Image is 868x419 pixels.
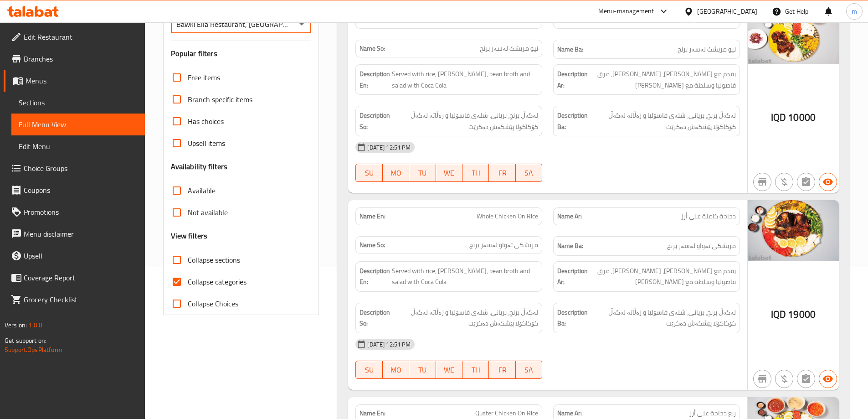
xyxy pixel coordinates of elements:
[797,173,815,191] button: Not has choices
[771,305,786,323] span: IQD
[24,163,138,174] span: Choice Groups
[557,307,588,329] strong: Description Ba:
[466,363,485,377] span: TH
[590,110,736,132] span: لەگەڵ برنج، بریانی، شلەی فاسۆلیا و زەڵاتە لەگەڵ کۆکاکۆلا پێشکەش دەکرێت
[386,363,406,377] span: MO
[11,135,145,157] a: Edit Menu
[355,164,382,182] button: SU
[188,72,220,83] span: Free items
[775,173,793,191] button: Purchased item
[360,240,385,250] strong: Name So:
[590,307,736,329] span: لەگەڵ برنج، بریانی، شلەی فاسۆلیا و زەڵاتە لەگەڵ کۆکاکۆلا پێشکەش دەکرێت
[5,319,27,331] span: Version:
[489,361,515,379] button: FR
[188,116,224,127] span: Has choices
[557,44,583,55] strong: Name Ba:
[440,363,459,377] span: WE
[748,4,839,64] img: half_chicken638956112761728039.jpg
[697,6,757,16] div: [GEOGRAPHIC_DATA]
[360,307,390,329] strong: Description So:
[364,143,414,152] span: [DATE] 12:51 PM
[557,15,582,25] strong: Name Ar:
[392,110,538,132] span: لەگەڵ برنج، بریانی، شلەی فاسۆلیا و زەڵاتە لەگەڵ کۆکاکۆلا پێشکەش دەکرێت
[440,166,459,180] span: WE
[598,6,654,17] div: Menu-management
[295,18,308,31] button: Open
[4,26,145,48] a: Edit Restaurant
[360,409,385,418] strong: Name En:
[557,212,582,221] strong: Name Ar:
[667,240,736,252] span: مریشکی تەواو لەسەر برنج
[188,185,216,196] span: Available
[383,361,409,379] button: MO
[489,164,515,182] button: FR
[360,212,385,221] strong: Name En:
[753,173,771,191] button: Not branch specific item
[819,370,837,388] button: Available
[797,370,815,388] button: Not has choices
[19,119,138,130] span: Full Menu View
[462,164,489,182] button: TH
[24,272,138,283] span: Coverage Report
[364,340,414,349] span: [DATE] 12:51 PM
[413,363,432,377] span: TU
[4,48,145,70] a: Branches
[436,361,462,379] button: WE
[775,370,793,388] button: Purchased item
[590,265,736,288] span: يقدم مع أرز، برياني، مرق فاصوليا وسلطة مع كوكاكولا
[466,166,485,180] span: TH
[5,344,62,356] a: Support.OpsPlatform
[360,110,390,132] strong: Description So:
[557,68,588,91] strong: Description Ar:
[590,68,736,91] span: يقدم مع أرز، برياني، مرق فاصوليا وسلطة مع كوكاكولا
[188,207,228,218] span: Not available
[516,361,542,379] button: SA
[519,166,539,180] span: SA
[392,68,538,91] span: Served with rice, bryani, bean broth and salad with Coca Cola
[171,48,312,59] h3: Popular filters
[557,265,588,288] strong: Description Ar:
[819,173,837,191] button: Available
[24,53,138,64] span: Branches
[11,114,145,135] a: Full Menu View
[683,15,736,25] span: نصف دجاجة على أرز
[4,201,145,223] a: Promotions
[383,164,409,182] button: MO
[475,409,538,418] span: Quater Chicken On Rice
[360,15,385,25] strong: Name En:
[188,138,225,149] span: Upsell items
[171,161,228,172] h3: Availability filters
[24,250,138,261] span: Upsell
[360,166,379,180] span: SU
[493,363,512,377] span: FR
[360,265,390,288] strong: Description En:
[483,15,538,25] span: Half Chicken On Rice
[360,68,390,91] strong: Description En:
[188,254,240,265] span: Collapse sections
[4,289,145,310] a: Grocery Checklist
[4,157,145,179] a: Choice Groups
[4,70,145,92] a: Menus
[516,164,542,182] button: SA
[852,6,857,16] span: m
[480,44,538,53] span: نیو مریشک لەسەر برنج
[386,166,406,180] span: MO
[748,200,839,261] img: whole_chicken638956112989160668.jpg
[4,179,145,201] a: Coupons
[4,223,145,245] a: Menu disclaimer
[462,361,489,379] button: TH
[24,294,138,305] span: Grocery Checklist
[188,298,238,309] span: Collapse Choices
[678,44,736,55] span: نیو مریشک لەسەر برنج
[681,212,736,221] span: دجاجة كاملة على أرز
[19,141,138,152] span: Edit Menu
[360,44,385,53] strong: Name So:
[753,370,771,388] button: Not branch specific item
[392,307,538,329] span: لەگەڵ برنج، بریانی، شلەی فاسۆلیا و زەڵاتە لەگەڵ کۆکاکۆلا پێشکەش دەکرێت
[19,97,138,108] span: Sections
[11,92,145,114] a: Sections
[355,361,382,379] button: SU
[171,231,208,241] h3: View filters
[469,240,538,250] span: مریشکی تەواو لەسەر برنج
[557,110,588,132] strong: Description Ba:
